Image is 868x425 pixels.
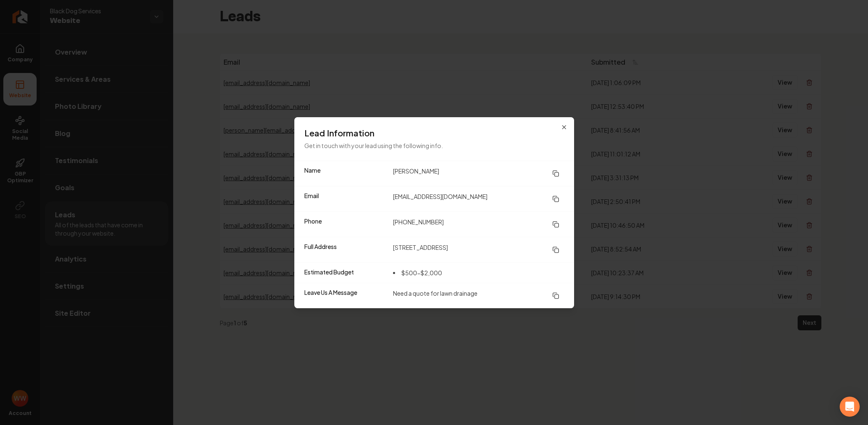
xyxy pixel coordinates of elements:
[304,166,386,181] dt: Name
[393,217,564,232] dd: [PHONE_NUMBER]
[304,217,386,232] dt: Phone
[304,288,386,303] dt: Leave Us A Message
[393,268,442,278] li: $500-$2,000
[304,191,386,206] dt: Email
[304,242,386,257] dt: Full Address
[304,141,564,151] p: Get in touch with your lead using the following info.
[393,191,564,206] dd: [EMAIL_ADDRESS][DOMAIN_NAME]
[393,166,564,181] dd: [PERSON_NAME]
[304,268,386,278] dt: Estimated Budget
[304,127,564,139] h3: Lead Information
[393,242,564,257] dd: [STREET_ADDRESS]
[393,288,564,303] dd: Need a quote for lawn drainage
